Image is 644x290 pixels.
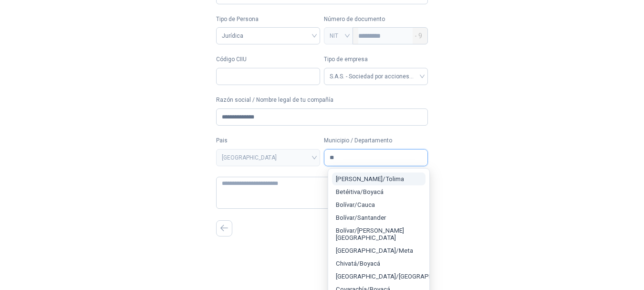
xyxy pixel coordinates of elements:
[332,211,426,224] button: Bolívar/Santander
[332,270,426,283] button: [GEOGRAPHIC_DATA]/[GEOGRAPHIC_DATA]
[330,29,347,43] span: NIT
[336,227,404,241] span: Bolívar / [PERSON_NAME][GEOGRAPHIC_DATA]
[332,198,426,211] button: Bolívar/Cauca
[216,55,320,64] label: Código CIIU
[336,188,384,195] span: Betéitiva / Boyacá
[336,201,375,208] span: Bolívar / Cauca
[216,136,320,145] label: Pais
[222,150,314,165] span: COLOMBIA
[415,28,422,44] span: - 9
[216,15,320,24] label: Tipo de Persona
[332,172,426,185] button: [PERSON_NAME]/Tolima
[324,136,428,145] label: Municipio / Departamento
[332,224,426,244] button: Bolívar/[PERSON_NAME][GEOGRAPHIC_DATA]
[330,69,422,84] span: S.A.S. - Sociedad por acciones simplificada
[216,96,428,105] label: Razón social / Nombre legal de tu compañía
[222,29,314,43] span: Jurídica
[336,260,380,267] span: Chivatá / Boyacá
[336,273,459,280] span: [GEOGRAPHIC_DATA] / [GEOGRAPHIC_DATA]
[332,185,426,198] button: Betéitiva/Boyacá
[336,175,404,183] span: [PERSON_NAME] / Tolima
[336,247,413,254] span: [GEOGRAPHIC_DATA] / Meta
[324,55,428,64] label: Tipo de empresa
[324,15,428,24] p: Número de documento
[332,257,426,270] button: Chivatá/Boyacá
[332,244,426,257] button: [GEOGRAPHIC_DATA]/Meta
[336,214,386,221] span: Bolívar / Santander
